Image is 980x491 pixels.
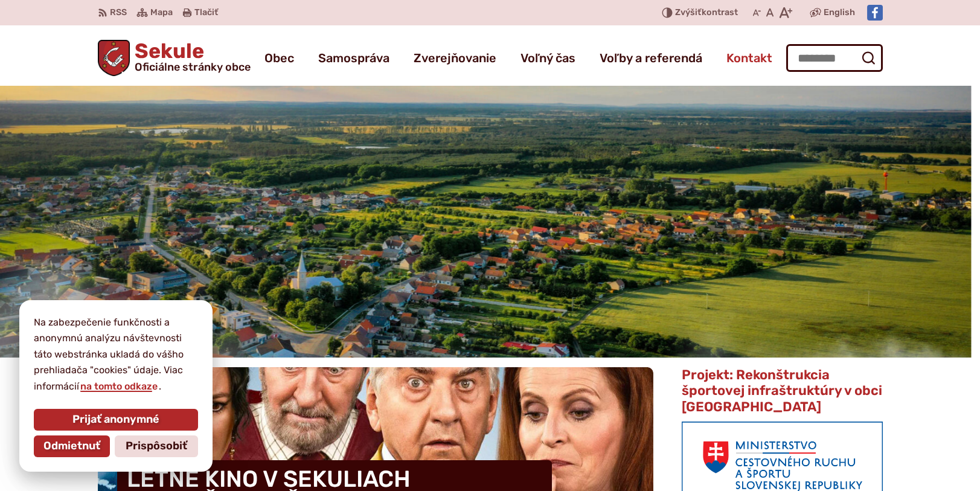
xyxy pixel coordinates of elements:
[135,62,251,72] span: Oficiálne stránky obce
[414,41,496,75] a: Zverejňovanie
[194,8,218,18] span: Tlačiť
[34,435,110,457] button: Odmietnuť
[79,380,159,392] a: na tomto odkaze
[34,315,198,394] p: Na zabezpečenie funkčnosti a anonymnú analýzu návštevnosti táto webstránka ukladá do vášho prehli...
[72,413,159,426] span: Prijať anonymné
[675,8,738,18] span: kontrast
[34,409,198,431] button: Prijať anonymné
[264,41,294,75] a: Obec
[130,41,251,72] h1: Sekule
[98,40,130,76] img: Prejsť na domovskú stránku
[726,41,772,75] a: Kontakt
[98,40,251,76] a: Logo Sekule, prejsť na domovskú stránku.
[150,5,173,20] span: Mapa
[821,5,857,20] a: English
[675,7,702,18] span: Zvýšiť
[600,41,702,75] a: Voľby a referendá
[126,440,187,453] span: Prispôsobiť
[867,5,883,21] img: Prejsť na Facebook stránku
[682,367,882,415] span: Projekt: Rekonštrukcia športovej infraštruktúry v obci [GEOGRAPHIC_DATA]
[318,41,389,75] a: Samospráva
[43,440,100,453] span: Odmietnuť
[115,435,198,457] button: Prispôsobiť
[110,5,127,20] span: RSS
[520,41,575,75] a: Voľný čas
[824,5,855,20] span: English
